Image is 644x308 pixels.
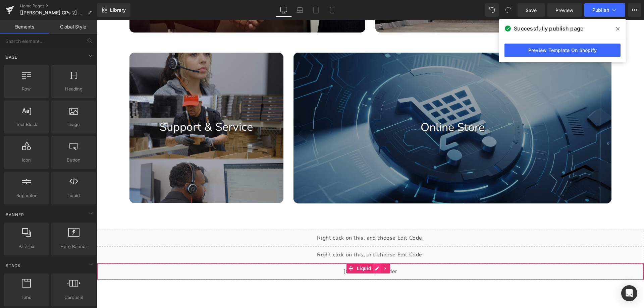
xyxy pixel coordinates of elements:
button: More [628,3,641,17]
a: Home Pages [20,3,97,9]
span: Image [53,121,94,128]
a: Preview [547,3,582,17]
button: Publish [584,3,625,17]
span: Text Block [6,121,47,128]
span: Banner [5,211,25,218]
span: Hero Banner [53,243,94,250]
span: Successfully publish page [514,24,583,33]
a: New Library [97,3,130,17]
a: Expand / Collapse [284,243,293,253]
span: Preview [555,7,574,14]
a: Tablet [308,3,324,17]
span: Liquid [258,243,276,253]
span: Liquid [53,192,94,199]
p: Support & Service [33,99,186,115]
span: [[PERSON_NAME] GPs 2] Home Page [DATE] [20,10,85,15]
span: Parallax [6,243,47,250]
span: Carousel [53,294,94,301]
span: Tabs [6,294,47,301]
span: Library [110,7,126,13]
a: Mobile [324,3,340,17]
span: Button [53,157,94,164]
span: Base [5,54,18,60]
span: Separator [6,192,47,199]
button: Undo [485,3,499,17]
p: Online Store [197,100,515,115]
a: Desktop [276,3,292,17]
div: Open Intercom Messenger [621,285,637,301]
a: Preview Template On Shopify [504,44,621,57]
span: Stack [5,262,21,269]
button: Redo [501,3,515,17]
span: Publish [592,7,609,13]
span: Heading [53,85,94,93]
a: Global Style [49,20,97,34]
span: Icon [6,157,47,164]
span: Row [6,85,47,93]
a: Laptop [292,3,308,17]
span: Save [526,7,537,14]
